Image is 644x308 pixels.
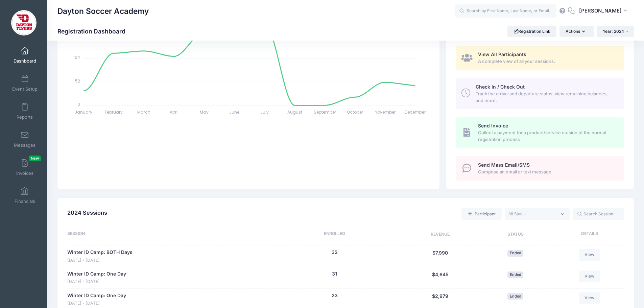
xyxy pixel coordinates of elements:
span: Track the arrival and departure status, view remaining balances, and more. [476,91,616,104]
span: Send Mass Email/SMS [478,162,530,168]
span: Compose an email or text message. [478,169,616,175]
a: Winter ID Camp: BOTH Days [67,249,133,256]
tspan: December [405,109,426,115]
button: 32 [332,249,338,256]
button: 23 [332,292,338,299]
a: Winter ID Camp: One Day [67,270,126,278]
span: View All Participants [478,51,526,57]
div: Enrolled [268,231,401,239]
span: [DATE] - [DATE] [67,279,126,285]
span: Reports [17,114,33,120]
tspan: August [287,109,302,115]
button: 31 [332,270,337,278]
tspan: February [105,109,123,115]
span: A complete view of all your sessions. [478,58,616,65]
span: Financials [15,198,35,204]
button: Actions [559,26,593,37]
button: [PERSON_NAME] [575,3,634,19]
h1: Registration Dashboard [57,28,131,35]
div: Revenue [401,231,479,239]
a: Messages [9,127,41,151]
div: Details [552,231,624,239]
a: InvoicesNew [9,156,41,179]
span: Ended [507,250,523,256]
textarea: Search [508,211,556,217]
span: [PERSON_NAME] [579,7,622,15]
tspan: 52 [75,78,80,84]
div: $2,979 [401,292,479,307]
span: Invoices [16,170,33,176]
a: Add a new manual registration [461,208,501,220]
span: Ended [507,293,523,300]
tspan: March [138,109,151,115]
span: Ended [507,271,523,278]
span: Send Invoice [478,123,508,128]
tspan: June [229,109,239,115]
a: View [579,249,600,260]
a: Event Setup [9,71,41,95]
div: $4,645 [401,270,479,285]
a: View [579,292,600,304]
a: Financials [9,184,41,207]
span: Year: 2024 [603,29,624,34]
a: Dashboard [9,43,41,67]
tspan: October [347,109,363,115]
span: Event Setup [12,86,38,92]
tspan: May [200,109,209,115]
tspan: 0 [78,101,80,107]
span: New [29,156,41,161]
a: Winter ID Camp: One Day [67,292,126,299]
button: Year: 2024 [597,26,634,37]
a: View [579,270,600,282]
a: Send Invoice Collect a payment for a product/service outside of the normal registration process [456,117,624,148]
span: 2024 Sessions [67,209,107,216]
a: Registration Link [507,26,556,37]
tspan: November [375,109,396,115]
span: [DATE] - [DATE] [67,300,126,307]
span: [DATE] - [DATE] [67,257,133,264]
a: Send Mass Email/SMS Compose an email or text message. [456,156,624,181]
img: Dayton Soccer Academy [11,10,37,35]
tspan: January [75,109,93,115]
div: Status [479,231,552,239]
span: Messages [14,142,35,148]
input: Search Session [573,208,624,220]
tspan: April [170,109,178,115]
a: Reports [9,99,41,123]
h1: Dayton Soccer Academy [57,3,149,19]
div: $7,990 [401,249,479,263]
span: Dashboard [14,58,36,64]
a: View All Participants A complete view of all your sessions. [456,46,624,70]
span: Collect a payment for a product/service outside of the normal registration process [478,129,616,143]
tspan: 104 [74,54,80,60]
span: Check In / Check Out [476,84,525,90]
tspan: July [260,109,269,115]
div: Session [67,231,268,239]
input: Search by First Name, Last Name, or Email... [455,4,556,18]
a: Check In / Check Out Track the arrival and departure status, view remaining balances, and more. [456,78,624,109]
tspan: September [314,109,336,115]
